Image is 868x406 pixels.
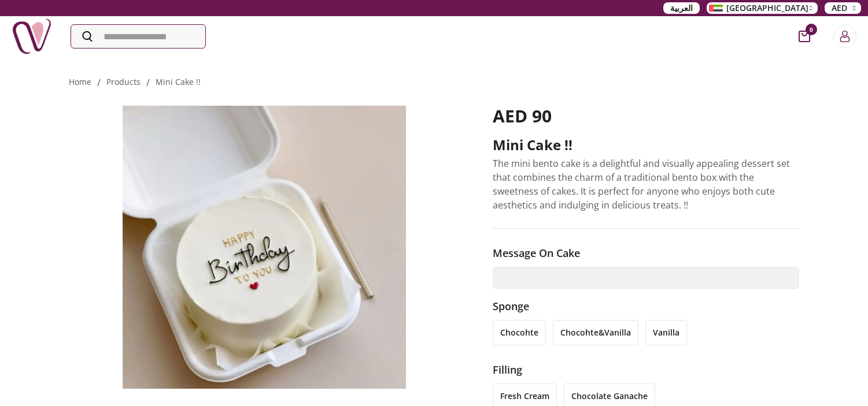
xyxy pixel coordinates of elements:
[709,5,723,12] img: Arabic_dztd3n.png
[832,2,847,14] span: AED
[645,320,687,345] li: vanilla
[670,2,693,14] span: العربية
[833,25,856,48] button: Login
[12,16,52,57] img: Nigwa-uae-gifts
[806,24,817,35] span: 0
[493,136,800,154] h2: Mini Cake !!
[146,76,150,90] li: /
[71,25,205,48] input: Search
[493,245,800,261] h3: Message on cake
[156,76,201,87] a: mini cake !!
[493,104,552,128] span: AED 90
[493,362,800,378] h3: filling
[825,2,861,14] button: AED
[493,298,800,314] h3: Sponge
[106,76,141,87] a: products
[97,76,101,90] li: /
[69,76,91,87] a: Home
[707,2,818,14] button: [GEOGRAPHIC_DATA]
[799,31,810,42] button: cart-button
[726,2,808,14] span: [GEOGRAPHIC_DATA]
[69,106,460,389] img: Mini Cake !! Mini Cake – Small Size, Big Joy! كيك عيد ميلاد
[553,320,638,345] li: chocohte&vanilla
[493,157,800,212] p: The mini bento cake is a delightful and visually appealing dessert set that combines the charm of...
[493,320,546,345] li: chocohte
